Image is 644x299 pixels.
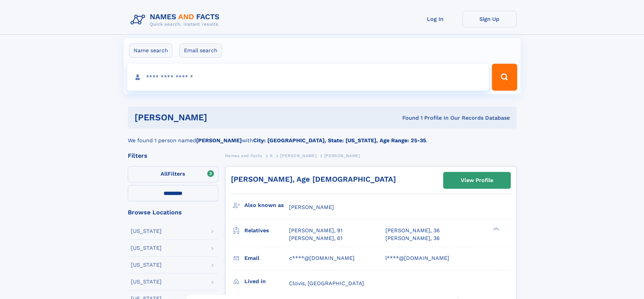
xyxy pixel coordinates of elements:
[196,137,242,144] b: [PERSON_NAME]
[244,225,289,236] h3: Relatives
[289,235,342,242] a: [PERSON_NAME], 61
[131,262,162,268] div: [US_STATE]
[131,245,162,251] div: [US_STATE]
[231,175,396,183] a: [PERSON_NAME], Age [DEMOGRAPHIC_DATA]
[385,235,440,242] a: [PERSON_NAME], 36
[289,280,364,287] span: Clovis, [GEOGRAPHIC_DATA]
[280,151,316,160] a: [PERSON_NAME]
[270,153,273,158] span: A
[129,43,172,58] label: Name search
[225,151,262,160] a: Names and Facts
[324,153,360,158] span: [PERSON_NAME]
[161,171,168,177] span: All
[289,204,334,210] span: [PERSON_NAME]
[253,137,426,144] b: City: [GEOGRAPHIC_DATA], State: [US_STATE], Age Range: 25-35
[128,128,517,145] div: We found 1 person named with .
[131,279,162,285] div: [US_STATE]
[128,209,218,215] div: Browse Locations
[492,64,517,91] button: Search Button
[492,227,500,231] div: ❯
[444,172,510,188] a: View Profile
[408,11,462,27] a: Log In
[385,227,440,234] a: [PERSON_NAME], 36
[244,276,289,287] h3: Lived in
[244,200,289,211] h3: Also known as
[127,64,489,91] input: search input
[180,43,222,58] label: Email search
[289,227,342,234] a: [PERSON_NAME], 91
[135,113,305,122] h1: [PERSON_NAME]
[128,153,218,159] div: Filters
[270,151,273,160] a: A
[462,11,517,27] a: Sign Up
[128,11,225,29] img: Logo Names and Facts
[128,166,218,182] label: Filters
[131,229,162,234] div: [US_STATE]
[305,114,510,122] div: Found 1 Profile In Our Records Database
[280,153,316,158] span: [PERSON_NAME]
[244,252,289,264] h3: Email
[461,173,493,188] div: View Profile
